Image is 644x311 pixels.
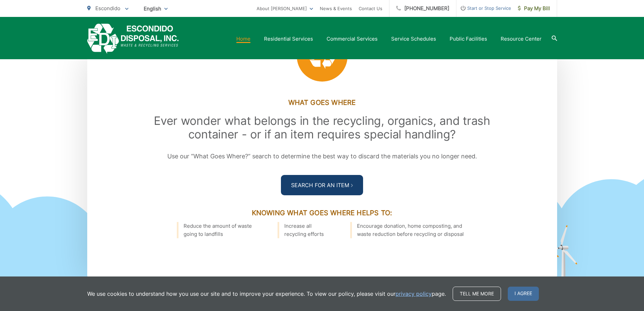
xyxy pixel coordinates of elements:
[453,287,501,301] a: Tell me more
[264,35,313,43] a: Residential Services
[350,222,468,238] li: Encourage donation, home composting, and waste reduction before recycling or disposal
[87,290,446,298] p: We use cookies to understand how you use our site and to improve your experience. To view our pol...
[139,3,173,15] span: English
[128,209,517,217] h3: Knowing What Goes Where Helps To:
[128,151,517,161] p: Use our “What Goes Where?” search to determine the best way to discard the materials you no longe...
[327,35,378,43] a: Commercial Services
[508,287,539,301] span: I agree
[95,5,120,12] span: Escondido
[501,35,542,43] a: Resource Center
[87,24,179,54] a: EDCD logo. Return to the homepage.
[391,35,436,43] a: Service Schedules
[320,4,352,13] a: News & Events
[128,114,517,141] h2: Ever wonder what belongs in the recycling, organics, and trash container - or if an item requires...
[359,4,382,13] a: Contact Us
[177,222,258,238] li: Reduce the amount of waste going to landfills
[450,35,487,43] a: Public Facilities
[518,4,550,13] span: Pay My Bill
[257,4,313,13] a: About [PERSON_NAME]
[396,290,432,298] a: privacy policy
[281,175,363,195] a: Search For an Item
[236,35,251,43] a: Home
[128,98,517,107] h3: What Goes Where
[278,222,330,238] li: Increase all recycling efforts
